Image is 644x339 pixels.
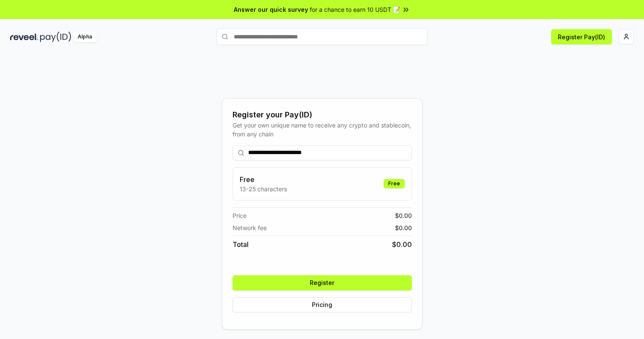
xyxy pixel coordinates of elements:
[233,275,412,290] button: Register
[392,239,412,250] span: $ 0.00
[233,121,412,138] div: Get your own unique name to receive any crypto and stablecoin, from any chain
[395,223,412,232] span: $ 0.00
[240,184,287,193] p: 13-25 characters
[73,32,97,42] div: Alpha
[40,32,71,42] img: pay_id
[10,32,38,42] img: reveel_dark
[240,174,287,184] h3: Free
[233,223,267,232] span: Network fee
[310,5,400,14] span: for a chance to earn 10 USDT 📝
[234,5,308,14] span: Answer our quick survey
[395,211,412,220] span: $ 0.00
[384,179,405,188] div: Free
[233,239,249,250] span: Total
[233,297,412,312] button: Pricing
[551,29,612,44] button: Register Pay(ID)
[233,211,246,220] span: Price
[233,109,412,121] div: Register your Pay(ID)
